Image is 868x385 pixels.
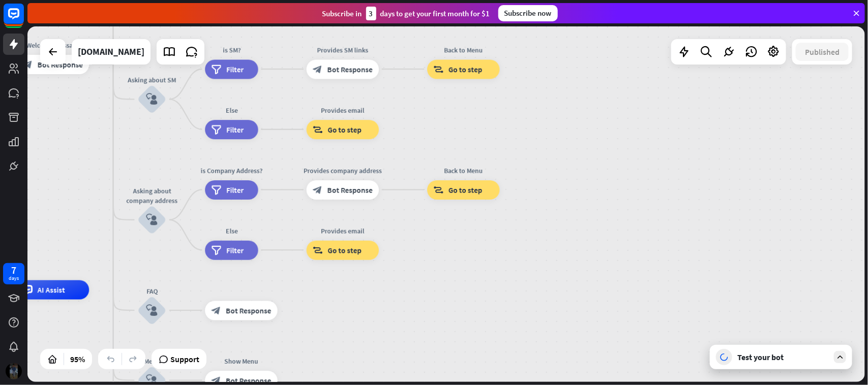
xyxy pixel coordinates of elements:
[123,75,181,85] div: Asking about SM
[313,245,323,255] i: block_goto
[212,124,222,134] i: filter
[212,185,222,195] i: filter
[434,65,444,74] i: block_goto
[38,285,65,295] span: AI Assist
[498,5,558,21] div: Subscribe now
[226,245,244,255] span: Filter
[796,43,849,61] button: Published
[299,226,386,236] div: Provides email
[313,185,322,195] i: block_bot_response
[198,226,265,236] div: Else
[328,245,362,255] span: Go to step
[226,306,271,315] span: Bot Response
[448,65,483,74] span: Go to step
[737,352,829,362] div: Test your bot
[3,263,24,284] a: 7 days
[11,266,16,275] div: 7
[198,356,285,366] div: Show Menu
[78,39,144,65] div: ekal.org
[299,45,386,55] div: Provides SM links
[38,59,83,69] span: Bot Response
[212,65,222,74] i: filter
[146,305,158,316] i: block_user_input
[198,45,265,55] div: is SM?
[198,166,265,175] div: is Company Address?
[313,65,322,74] i: block_bot_response
[212,375,221,385] i: block_bot_response
[146,93,158,105] i: block_user_input
[198,105,265,115] div: Else
[123,286,181,296] div: FAQ
[448,185,483,195] span: Go to step
[434,185,444,195] i: block_goto
[170,351,199,367] span: Support
[8,4,39,35] button: Open LiveChat chat widget
[212,306,221,315] i: block_bot_response
[299,105,386,115] div: Provides email
[146,214,158,226] i: block_user_input
[327,65,373,74] span: Bot Response
[299,166,386,175] div: Provides company address
[366,7,376,20] div: 3
[226,375,271,385] span: Bot Response
[23,59,33,69] i: block_bot_response
[67,351,88,367] div: 95%
[420,45,507,55] div: Back to Menu
[9,275,19,282] div: days
[123,186,181,205] div: Asking about company address
[226,124,244,134] span: Filter
[313,124,323,134] i: block_goto
[226,65,244,74] span: Filter
[226,185,244,195] span: Filter
[420,166,507,175] div: Back to Menu
[322,7,490,20] div: Subscribe in days to get your first month for $1
[327,185,373,195] span: Bot Response
[328,124,362,134] span: Go to step
[212,245,222,255] i: filter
